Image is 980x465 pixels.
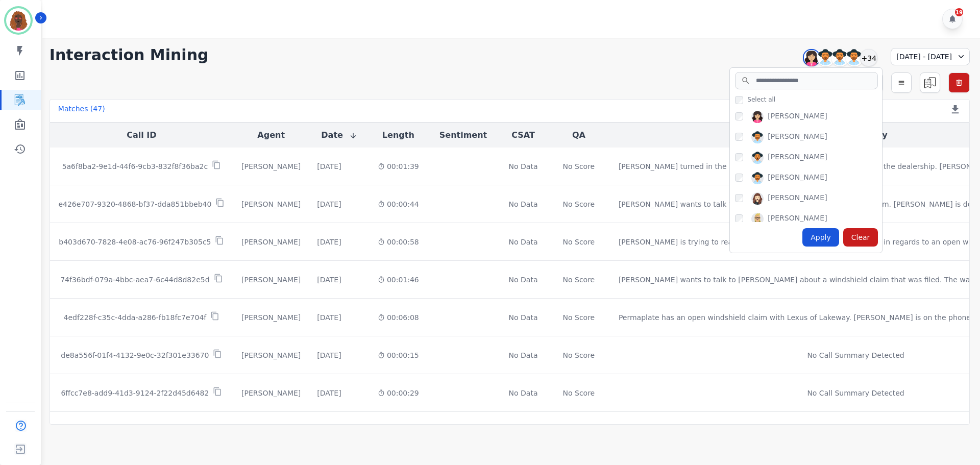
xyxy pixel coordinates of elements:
div: No Data [507,312,539,323]
div: Clear [843,228,878,247]
div: [DATE] [317,350,341,360]
button: Call ID [127,129,156,141]
div: No Data [507,388,539,398]
div: No Data [507,275,539,285]
button: QA [572,129,585,141]
p: 6ffcc7e8-add9-41d3-9124-2f22d45d6482 [61,388,209,398]
div: [PERSON_NAME] [241,388,301,398]
p: 5a6f8ba2-9e1d-44f6-9cb3-832f8f36ba2c [62,161,208,172]
button: Agent [257,129,285,141]
div: [PERSON_NAME] [241,161,301,172]
div: [DATE] [317,199,341,209]
img: Bordered avatar [6,8,31,33]
div: [DATE] [317,237,341,247]
button: Date [321,129,357,141]
div: [DATE] [317,388,341,398]
div: No Data [507,199,539,209]
div: Matches ( 47 ) [58,104,105,118]
div: [PERSON_NAME] [768,192,827,205]
div: [PERSON_NAME] [241,350,301,360]
div: [DATE] - [DATE] [891,48,970,65]
div: No Data [507,161,539,172]
div: [DATE] [317,312,341,323]
div: 00:01:46 [378,275,419,285]
div: [PERSON_NAME] [768,152,827,164]
button: CSAT [511,129,535,141]
button: Length [382,129,414,141]
div: [PERSON_NAME] [768,111,827,123]
div: [PERSON_NAME] [241,199,301,209]
div: 00:00:58 [378,237,419,247]
h1: Interaction Mining [50,46,209,64]
div: No Score [563,312,595,323]
p: de8a556f-01f4-4132-9e0c-32f301e33670 [61,350,209,360]
div: 00:01:39 [378,161,419,172]
div: [PERSON_NAME] [768,213,827,225]
div: No Score [563,388,595,398]
div: 00:00:44 [378,199,419,209]
div: 19 [955,8,963,16]
div: [DATE] [317,275,341,285]
div: 00:00:29 [378,388,419,398]
p: e426e707-9320-4868-bf37-dda851bbeb40 [58,199,211,209]
p: 74f36bdf-079a-4bbc-aea7-6c44d8d82e5d [60,275,209,285]
div: +34 [860,49,877,66]
button: Call Summary [824,129,887,141]
div: No Score [563,275,595,285]
div: [PERSON_NAME] [241,312,301,323]
div: [DATE] [317,161,341,172]
div: 00:06:08 [378,312,419,323]
div: [PERSON_NAME] [768,131,827,143]
div: Apply [802,228,839,247]
div: No Data [507,237,539,247]
p: 4edf228f-c35c-4dda-a286-fb18fc7e704f [64,312,207,323]
div: No Data [507,350,539,360]
div: [PERSON_NAME] [768,172,827,184]
div: No Score [563,161,595,172]
div: [PERSON_NAME] [241,275,301,285]
div: No Score [563,199,595,209]
p: b403d670-7828-4e08-ac76-96f247b305c5 [59,237,211,247]
div: No Score [563,350,595,360]
div: [PERSON_NAME] [241,237,301,247]
div: No Score [563,237,595,247]
span: Select all [747,95,775,104]
button: Sentiment [439,129,487,141]
div: 00:00:15 [378,350,419,360]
